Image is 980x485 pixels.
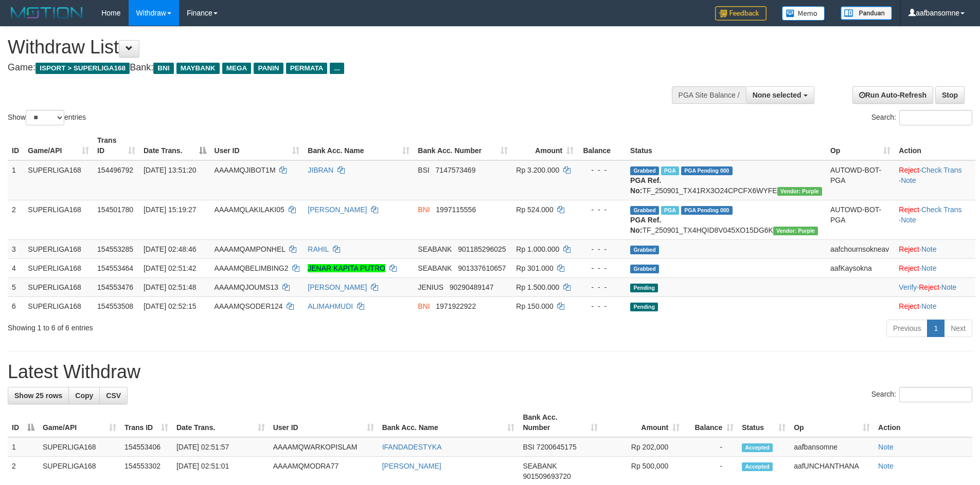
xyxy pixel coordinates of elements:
[144,264,196,272] span: [DATE] 02:51:42
[516,264,553,272] span: Rp 301.000
[215,206,284,214] span: AAAAMQLAKILAKI05
[516,166,559,174] span: Rp 3.200.000
[841,6,892,20] img: panduan.png
[899,245,919,253] a: Reject
[144,245,196,253] span: [DATE] 02:48:46
[871,387,972,402] label: Search:
[308,245,329,253] a: RAHIL
[8,37,643,58] h1: Withdraw List
[215,283,278,291] span: AAAAMQJOUMS13
[921,245,937,253] a: Note
[672,86,746,104] div: PGA Site Balance /
[436,166,476,174] span: Copy 7147573469 to clipboard
[144,283,196,291] span: [DATE] 02:51:48
[626,160,826,200] td: TF_250901_TX41RX3O24CPCFX6WYFE
[99,387,128,404] a: CSV
[537,443,577,451] span: Copy 7200645175 to clipboard
[308,302,353,310] a: ALIMAHMUDI
[630,206,659,215] span: Grabbed
[901,216,916,224] a: Note
[269,408,378,437] th: User ID: activate to sort column ascending
[895,296,975,315] td: ·
[414,131,512,160] th: Bank Acc. Number: activate to sort column ascending
[8,362,972,382] h1: Latest Withdraw
[97,264,133,272] span: 154553464
[878,443,894,451] a: Note
[139,131,210,160] th: Date Trans.: activate to sort column descending
[254,63,283,74] span: PANIN
[308,166,333,174] a: JIBRAN
[24,277,93,296] td: SUPERLIGA168
[308,264,385,272] a: JENAR KAPITA PUTRO
[602,408,684,437] th: Amount: activate to sort column ascending
[378,408,519,437] th: Bank Acc. Name: activate to sort column ascending
[176,63,220,74] span: MAYBANK
[753,91,801,99] span: None selected
[516,302,553,310] span: Rp 150.000
[715,6,767,21] img: Feedback.jpg
[269,437,378,457] td: AAAAMQWARKOPISLAM
[120,408,172,437] th: Trans ID: activate to sort column ascending
[286,63,328,74] span: PERMATA
[172,437,269,457] td: [DATE] 02:51:57
[8,5,86,21] img: MOTION_logo.png
[626,131,826,160] th: Status
[8,258,24,277] td: 4
[418,206,430,214] span: BNI
[630,284,658,292] span: Pending
[215,264,289,272] span: AAAAMQBELIMBING2
[826,258,895,277] td: aafKaysokna
[878,462,894,470] a: Note
[97,245,133,253] span: 154553285
[215,302,283,310] span: AAAAMQSODER124
[523,462,557,470] span: SEABANK
[458,264,506,272] span: Copy 901337610657 to clipboard
[630,166,659,175] span: Grabbed
[899,206,919,214] a: Reject
[8,110,86,125] label: Show entries
[826,160,895,200] td: AUTOWD-BOT-PGA
[630,246,659,254] span: Grabbed
[68,387,100,404] a: Copy
[742,462,773,471] span: Accepted
[826,239,895,258] td: aafchournsokneav
[8,63,643,73] h4: Game: Bank:
[626,200,826,239] td: TF_250901_TX4HQID8V045XO15DG6K
[582,301,622,311] div: - - -
[8,200,24,239] td: 2
[681,206,733,215] span: PGA Pending
[684,408,738,437] th: Balance: activate to sort column ascending
[630,265,659,273] span: Grabbed
[14,391,62,400] span: Show 25 rows
[8,296,24,315] td: 6
[826,200,895,239] td: AUTOWD-BOT-PGA
[215,166,276,174] span: AAAAMQJIBOT1M
[790,437,874,457] td: aafbansomne
[35,63,130,74] span: ISPORT > SUPERLIGA168
[39,408,120,437] th: Game/API: activate to sort column ascending
[582,263,622,273] div: - - -
[24,160,93,200] td: SUPERLIGA168
[8,437,39,457] td: 1
[630,176,661,195] b: PGA Ref. No:
[516,245,559,253] span: Rp 1.000.000
[919,283,939,291] a: Reject
[93,131,139,160] th: Trans ID: activate to sort column ascending
[24,200,93,239] td: SUPERLIGA168
[895,160,975,200] td: · ·
[308,206,367,214] a: [PERSON_NAME]
[899,387,972,402] input: Search:
[899,283,917,291] a: Verify
[777,187,822,196] span: Vendor URL: https://trx4.1velocity.biz
[8,131,24,160] th: ID
[97,283,133,291] span: 154553476
[871,110,972,125] label: Search:
[582,204,622,215] div: - - -
[790,408,874,437] th: Op: activate to sort column ascending
[120,437,172,457] td: 154553406
[921,302,937,310] a: Note
[941,283,957,291] a: Note
[222,63,252,74] span: MEGA
[516,283,559,291] span: Rp 1.500.000
[458,245,506,253] span: Copy 901185296025 to clipboard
